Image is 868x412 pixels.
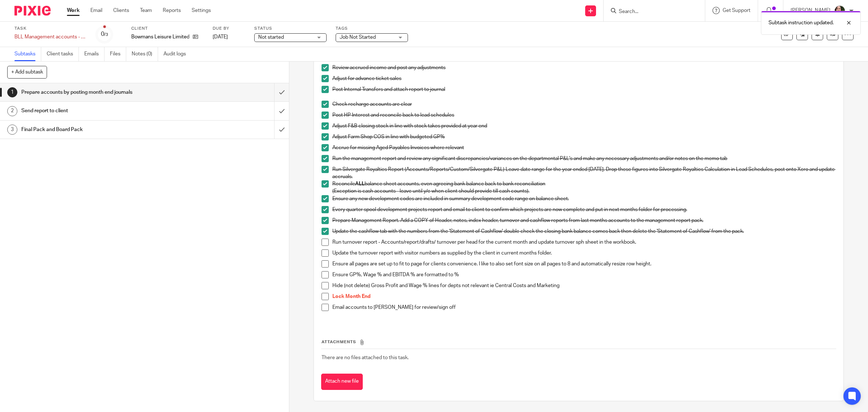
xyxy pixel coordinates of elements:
[213,26,245,31] label: Due by
[332,122,836,130] p: Adjust F&B closing stock in line with stock takes provided at year end
[104,33,108,37] small: /3
[332,86,836,93] p: Post Internal Transfers and attach report to journal
[332,180,836,188] p: Reconcile balance sheet accounts, even agreeing bank balance back to bank reconciliation
[67,7,80,14] a: Work
[332,304,836,311] p: Email accounts to [PERSON_NAME] for review/sign off
[332,271,836,278] p: Ensure GP%, Wage % and EBITDA % are formatted to %
[332,249,836,257] p: Update the turnover report with visitor numbers as supplied by the client in current months folder.
[332,217,836,224] p: Prepare Management Report. Add a COPY of Header, notes, index header, turnover and cashflow repor...
[14,6,51,16] img: Pixie
[332,166,836,181] p: Run Silvergate Royalties Report (Accounts/Reports/Custom/Silvergate P&L) Leave date range for the...
[21,87,185,98] h1: Prepare accounts by posting month end journals
[332,64,836,71] p: Review accrued income and post any adjustments
[213,34,228,39] span: [DATE]
[332,75,836,82] p: Adjust for advance ticket sales
[21,105,185,116] h1: Send report to client
[834,5,846,17] img: me.jpg
[332,239,836,246] p: Run turnover report - Accounts/report/drafts/ turnover per head for the current month and update ...
[769,19,834,26] p: Subtask instruction updated.
[90,7,102,14] a: Email
[101,30,108,38] div: 0
[332,133,836,140] p: Adjust Farm Shop COS in line with budgeted GP%
[321,374,363,390] button: Attach new file
[332,101,836,108] p: Check recharge accounts are clear
[332,282,836,289] p: Hide (not delete) Gross Profit and Wage % lines for depts not relevant ie Central Costs and Marke...
[7,125,17,135] div: 3
[7,106,17,116] div: 2
[132,47,158,61] a: Notes (0)
[332,228,836,235] p: Update the cashflow tab with the numbers from the 'Statement of Cashflow' double check the closin...
[7,87,17,97] div: 1
[322,340,356,344] span: Attachments
[332,294,371,299] span: Lock Month End
[340,35,376,40] span: Job Not Started
[332,188,836,195] p: (Exception is cash accounts - leave until y/e when client should provide till cash counts).
[332,112,836,119] p: Post HP Interest and reconcile back to lead schedules
[131,26,204,31] label: Client
[14,26,87,31] label: Task
[258,35,284,40] span: Not started
[110,47,126,61] a: Files
[332,206,836,213] p: Every quarter spool development projects report and email to client to confirm which projects are...
[254,26,327,31] label: Status
[355,181,365,186] strong: ALL
[192,7,211,14] a: Settings
[113,7,129,14] a: Clients
[332,144,836,151] p: Accrue for missing Aged Payables Invoices where relevant
[336,26,408,31] label: Tags
[84,47,105,61] a: Emails
[332,195,836,202] p: Ensure any new development codes are included in summary development code range on balance sheet.
[332,155,836,162] p: Run the management report and review any significant discrepancies/variances on the departmental ...
[163,47,191,61] a: Audit logs
[7,66,47,78] button: + Add subtask
[14,47,41,61] a: Subtasks
[21,124,185,135] h1: Final Pack and Board Pack
[131,33,189,41] p: Bowmans Leisure Limited
[14,33,87,41] div: BLL Management accounts - Monthly (Due 10th working day)
[332,260,836,268] p: Ensure all pages are set up to fit to page for clients convenience. I like to also set font size ...
[140,7,152,14] a: Team
[163,7,181,14] a: Reports
[322,355,409,360] span: There are no files attached to this task.
[47,47,79,61] a: Client tasks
